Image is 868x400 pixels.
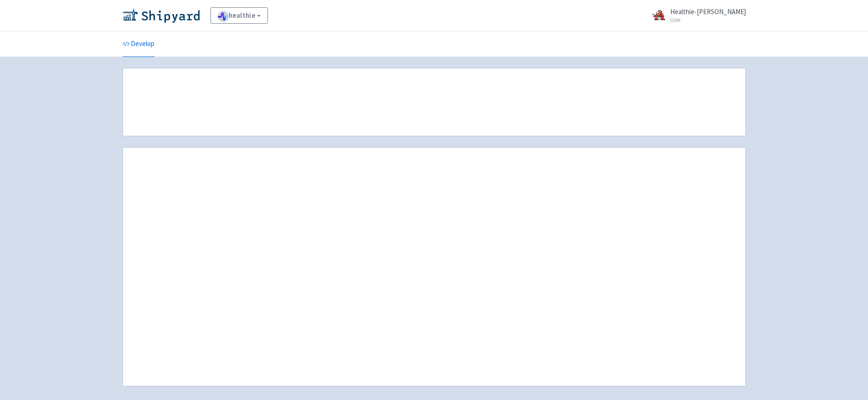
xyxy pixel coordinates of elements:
[647,8,746,23] a: Healthie-[PERSON_NAME] User
[670,17,746,23] small: User
[123,8,200,23] img: Shipyard logo
[211,7,268,24] a: healthie
[123,31,154,57] a: Develop
[670,7,746,16] span: Healthie-[PERSON_NAME]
